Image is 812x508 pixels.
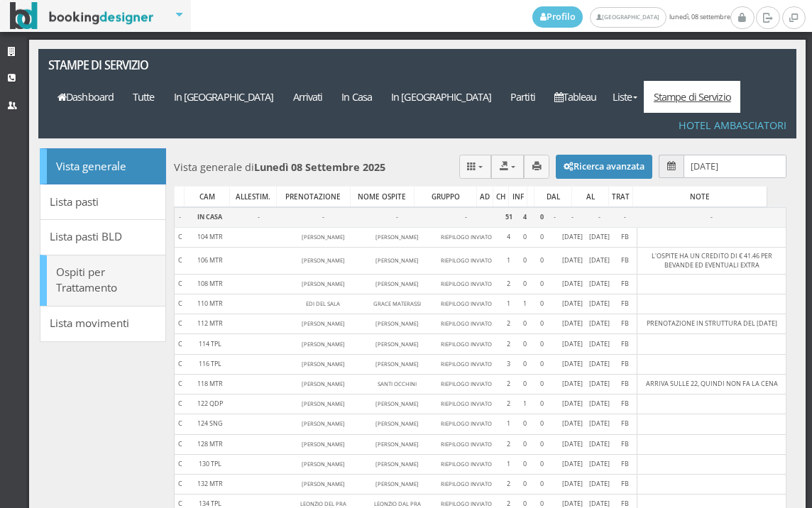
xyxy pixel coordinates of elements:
td: [DATE] [586,274,613,294]
td: FB [613,274,637,294]
td: - [613,207,637,227]
td: C [175,228,186,248]
td: - [559,207,586,227]
td: 0 [517,374,533,394]
a: [GEOGRAPHIC_DATA] [590,7,666,28]
td: ARRIVA SULLE 22, QUINDI NON FA LA CENA [637,374,786,394]
small: [PERSON_NAME] [302,480,345,487]
td: 0 [517,228,533,248]
td: - [586,207,613,227]
td: [DATE] [559,474,586,494]
td: 2 [500,334,517,354]
img: BookingDesigner.com [10,2,154,30]
small: RIEPILOGO INVIATO [441,320,492,327]
td: [DATE] [586,394,613,414]
td: 2 [500,374,517,394]
button: Export [491,155,524,178]
td: C [175,474,186,494]
input: Seleziona la data [684,155,786,178]
span: lunedì, 08 settembre [532,6,730,28]
td: [DATE] [586,354,613,374]
div: NOME OSPITE [351,187,414,206]
td: 1 [500,454,517,474]
td: 0 [533,474,551,494]
td: 118 MTR [185,374,234,394]
b: 4 [523,212,527,221]
div: DAL [534,187,571,206]
td: C [175,248,186,274]
a: Stampe di servizio [38,49,185,81]
td: 122 QDP [185,394,234,414]
td: 1 [517,394,533,414]
small: [PERSON_NAME] [302,420,345,427]
a: Dashboard [48,81,124,113]
td: 112 MTR [185,314,234,334]
td: 0 [517,334,533,354]
small: [PERSON_NAME] [302,400,345,407]
small: [PERSON_NAME] [375,460,419,468]
td: 132 MTR [185,474,234,494]
td: 1 [517,294,533,314]
td: C [175,414,186,434]
td: [DATE] [559,434,586,454]
td: 0 [533,454,551,474]
button: Ricerca avanzata [556,155,652,179]
td: 0 [533,334,551,354]
small: [PERSON_NAME] [302,341,345,348]
small: [PERSON_NAME] [302,360,345,368]
td: [DATE] [559,274,586,294]
button: Columns [459,155,492,178]
td: [DATE] [559,228,586,248]
small: LEONZIO DEL PRA [300,500,346,507]
a: Ospiti per Trattamento [40,255,166,307]
td: C [175,274,186,294]
td: 0 [517,474,533,494]
td: 110 MTR [185,294,234,314]
td: 104 MTR [185,228,234,248]
small: RIEPILOGO INVIATO [441,420,492,427]
td: L'OSPITE HA UN CREDITO DI € 41.46 PER BEVANDE ED EVENTUALI EXTRA [637,248,786,274]
td: 130 TPL [185,454,234,474]
small: [PERSON_NAME] [375,280,419,287]
b: 51 [505,212,512,221]
td: C [175,294,186,314]
a: Liste [606,81,644,113]
td: 0 [533,394,551,414]
td: [DATE] [559,294,586,314]
td: [DATE] [586,374,613,394]
td: 0 [517,314,533,334]
td: [DATE] [586,294,613,314]
td: FB [613,228,637,248]
div: AD [477,187,493,206]
td: 124 SNG [185,414,234,434]
td: C [175,454,186,474]
b: 0 [540,212,544,221]
td: 114 TPL [185,334,234,354]
td: 2 [500,434,517,454]
div: CAM [185,187,229,206]
a: Lista movimenti [40,306,166,342]
td: - [551,207,559,227]
td: FB [613,334,637,354]
td: 0 [517,454,533,474]
div: AL [572,187,608,206]
small: RIEPILOGO INVIATO [441,480,492,487]
td: [DATE] [586,228,613,248]
small: [PERSON_NAME] [302,257,345,264]
td: 2 [500,314,517,334]
small: [PERSON_NAME] [375,320,419,327]
a: Lista pasti [40,184,166,220]
td: C [175,394,186,414]
small: RIEPILOGO INVIATO [441,360,492,368]
td: [DATE] [586,454,613,474]
div: PRENOTAZIONE [277,187,350,206]
small: [PERSON_NAME] [375,420,419,427]
a: Tutte [124,81,165,113]
small: EDI DEL SALA [306,300,340,307]
b: Lunedì 08 Settembre 2025 [254,160,385,174]
small: RIEPILOGO INVIATO [441,341,492,348]
td: FB [613,314,637,334]
small: [PERSON_NAME] [375,360,419,368]
td: 1 [500,294,517,314]
td: [DATE] [586,314,613,334]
